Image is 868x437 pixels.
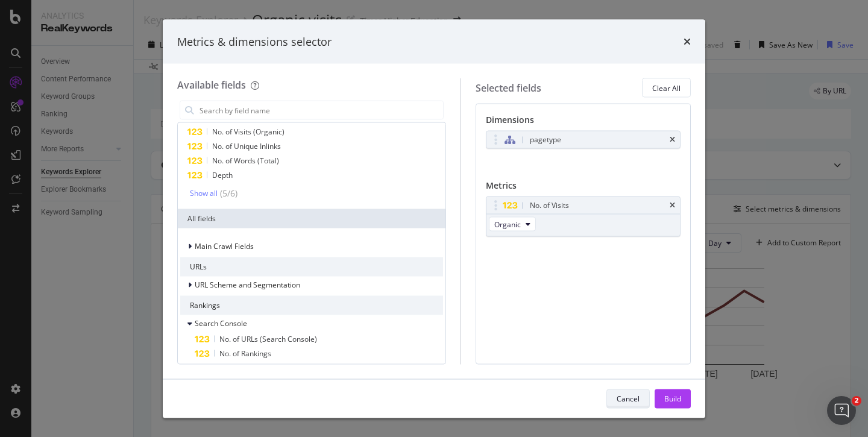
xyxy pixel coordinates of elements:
[664,393,681,403] div: Build
[180,257,443,277] div: URLs
[212,127,285,137] span: No. of Visits (Organic)
[827,396,856,425] iframe: Intercom live chat
[177,78,246,92] div: Available fields
[670,136,675,143] div: times
[219,348,271,359] span: No. of Rankings
[606,389,650,408] button: Cancel
[198,101,443,119] input: Search by field name
[212,156,279,166] span: No. of Words (Total)
[617,393,640,403] div: Cancel
[652,83,681,93] div: Clear All
[494,219,521,229] span: Organic
[163,19,705,418] div: modal
[486,114,681,131] div: Dimensions
[530,134,561,146] div: pagetype
[670,202,675,209] div: times
[852,396,861,406] span: 2
[530,200,569,212] div: No. of Visits
[489,217,536,231] button: Organic
[212,170,233,180] span: Depth
[195,241,254,251] span: Main Crawl Fields
[195,318,247,329] span: Search Console
[195,280,300,290] span: URL Scheme and Segmentation
[219,334,317,344] span: No. of URLs (Search Console)
[486,131,681,149] div: pagetypetimes
[476,81,541,95] div: Selected fields
[177,34,332,49] div: Metrics & dimensions selector
[655,389,691,408] button: Build
[486,196,681,237] div: No. of VisitstimesOrganic
[190,189,218,198] div: Show all
[218,187,237,200] div: ( 5 / 6 )
[178,209,445,228] div: All fields
[642,78,691,98] button: Clear All
[486,180,681,196] div: Metrics
[212,141,281,151] span: No. of Unique Inlinks
[684,34,691,49] div: times
[180,296,443,315] div: Rankings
